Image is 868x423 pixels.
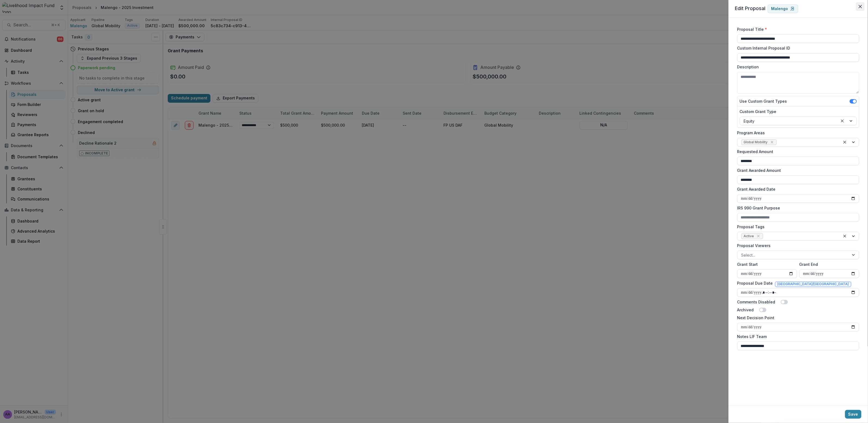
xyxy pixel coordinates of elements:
[740,109,854,114] label: Custom Grant Type
[771,7,788,11] p: Malengo
[737,149,856,154] label: Requested Amount
[737,299,775,305] label: Comments Disabled
[799,261,856,267] label: Grant End
[744,234,754,238] span: Active
[744,140,768,144] span: Global Mobility
[740,98,787,104] label: Use Custom Grant Types
[737,280,773,286] label: Proposal Due Date
[737,224,856,230] label: Proposal Tags
[856,2,865,11] button: Close
[737,243,856,248] label: Proposal Viewers
[737,186,856,192] label: Grant Awarded Date
[737,45,856,51] label: Custom Internal Proposal ID
[839,118,846,124] div: Clear selected options
[737,168,856,173] label: Grant Awarded Amount
[735,5,766,11] span: Edit Proposal
[842,233,848,239] div: Clear selected options
[778,282,849,286] span: [GEOGRAPHIC_DATA]/[GEOGRAPHIC_DATA]
[737,205,856,211] label: IRS 990 Grant Purpose
[768,4,798,13] a: Malengo
[737,26,856,32] label: Proposal Title
[769,139,775,145] div: Remove Global Mobility
[737,315,856,321] label: Next Decision Point
[737,307,754,313] label: Archived
[737,334,856,339] label: Notes LIF Team
[737,64,856,70] label: Description
[845,410,861,419] button: Save
[737,130,856,136] label: Program Areas
[842,139,848,145] div: Clear selected options
[737,261,794,267] label: Grant Start
[756,233,761,239] div: Remove Active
